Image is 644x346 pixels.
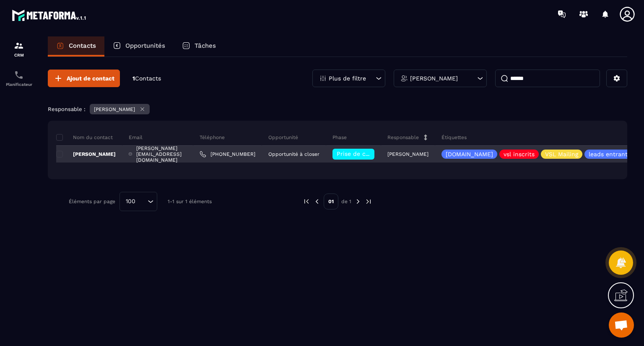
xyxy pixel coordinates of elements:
p: Responsable : [48,106,86,112]
p: Contacts [69,42,96,49]
p: Opportunités [125,42,165,49]
img: next [354,198,362,205]
a: formationformationCRM [2,34,36,64]
p: CRM [2,53,36,57]
p: Étiquettes [441,134,467,141]
p: [PERSON_NAME] [387,151,428,157]
img: prev [303,198,310,205]
img: logo [12,8,87,23]
a: Opportunités [104,36,174,57]
img: formation [14,41,24,51]
a: Ouvrir le chat [609,312,634,338]
button: Ajout de contact [48,70,120,87]
p: Plus de filtre [329,75,366,81]
p: de 1 [341,198,351,205]
p: Responsable [387,134,419,141]
p: 1 [132,75,161,83]
p: Opportunité à closer [268,151,319,157]
img: next [365,198,372,205]
p: 01 [324,194,338,209]
p: [DOMAIN_NAME] [446,151,493,157]
p: Nom du contact [56,134,113,141]
span: Prise de contact effectuée [337,150,414,157]
a: Tâches [174,36,224,57]
span: Contacts [135,75,161,82]
p: Planificateur [2,82,36,87]
a: Contacts [48,36,104,57]
p: Email [129,134,143,141]
p: Opportunité [268,134,298,141]
input: Search for option [138,197,145,206]
p: VSL Mailing [545,151,578,157]
p: vsl inscrits [504,151,535,157]
p: Téléphone [200,134,225,141]
p: Phase [332,134,347,141]
p: [PERSON_NAME] [410,75,458,81]
p: [PERSON_NAME] [56,151,116,158]
span: 100 [123,197,138,206]
img: prev [313,198,321,205]
img: scheduler [14,70,24,80]
div: Search for option [119,192,157,211]
a: [PHONE_NUMBER] [200,151,255,158]
span: Ajout de contact [67,74,114,83]
a: schedulerschedulerPlanificateur [2,64,36,93]
p: Tâches [195,42,216,49]
p: Éléments par page [69,199,115,204]
p: [PERSON_NAME] [94,106,135,112]
p: 1-1 sur 1 éléments [168,199,212,204]
p: leads entrants vsl [589,151,640,157]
